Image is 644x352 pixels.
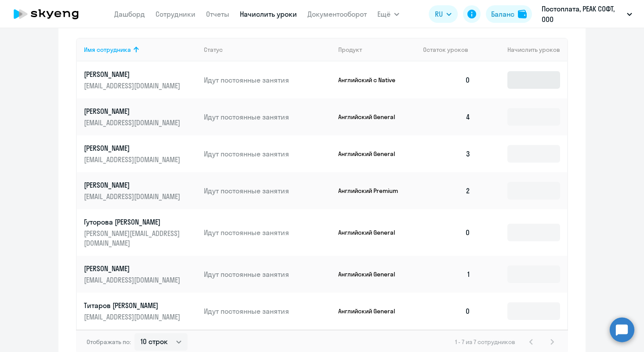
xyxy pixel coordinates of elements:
p: Постоплата, РЕАК СОФТ, ООО [542,4,623,25]
p: [EMAIL_ADDRESS][DOMAIN_NAME] [84,192,182,201]
td: 0 [416,62,478,98]
div: Продукт [338,46,416,54]
p: [EMAIL_ADDRESS][DOMAIN_NAME] [84,275,182,285]
button: Ещё [377,5,399,23]
div: Продукт [338,46,362,54]
a: Начислить уроки [240,10,297,18]
a: Документооборот [308,10,367,18]
p: Английский General [338,307,404,315]
a: Сотрудники [156,10,195,18]
a: [PERSON_NAME][EMAIL_ADDRESS][DOMAIN_NAME] [84,143,197,164]
span: 1 - 7 из 7 сотрудников [455,338,515,346]
div: Имя сотрудника [84,46,131,54]
p: Английский Premium [338,187,404,195]
a: [PERSON_NAME][EMAIL_ADDRESS][DOMAIN_NAME] [84,106,197,127]
p: Идут постоянные занятия [204,269,331,279]
p: [EMAIL_ADDRESS][DOMAIN_NAME] [84,312,182,322]
span: Отображать по: [87,338,131,346]
button: RU [429,5,458,23]
p: Английский с Native [338,76,404,84]
a: [PERSON_NAME][EMAIL_ADDRESS][DOMAIN_NAME] [84,180,197,201]
p: Идут постоянные занятия [204,112,331,122]
p: Идут постоянные занятия [204,228,331,237]
td: 1 [416,256,478,293]
a: [PERSON_NAME][EMAIL_ADDRESS][DOMAIN_NAME] [84,69,197,91]
td: 0 [416,293,478,330]
button: Балансbalance [486,5,532,23]
td: 2 [416,172,478,209]
a: Дашборд [114,10,145,18]
div: Баланс [491,9,514,19]
div: Статус [204,46,331,54]
td: 0 [416,209,478,256]
p: [EMAIL_ADDRESS][DOMAIN_NAME] [84,81,182,91]
span: RU [435,9,443,19]
img: balance [518,10,527,18]
p: Английский General [338,270,404,278]
p: [PERSON_NAME] [84,69,182,79]
a: [PERSON_NAME][EMAIL_ADDRESS][DOMAIN_NAME] [84,264,197,285]
p: [PERSON_NAME][EMAIL_ADDRESS][DOMAIN_NAME] [84,229,182,248]
p: Идут постоянные занятия [204,186,331,196]
div: Остаток уроков [423,46,478,54]
div: Имя сотрудника [84,46,197,54]
button: Постоплата, РЕАК СОФТ, ООО [537,4,637,25]
a: Отчеты [206,10,229,18]
div: Статус [204,46,223,54]
p: [PERSON_NAME] [84,180,182,190]
span: Остаток уроков [423,46,468,54]
p: Английский General [338,150,404,158]
td: 4 [416,98,478,135]
a: Гуторова [PERSON_NAME][PERSON_NAME][EMAIL_ADDRESS][DOMAIN_NAME] [84,217,197,248]
p: [PERSON_NAME] [84,143,182,153]
td: 3 [416,135,478,172]
p: [PERSON_NAME] [84,106,182,116]
p: Английский General [338,113,404,121]
span: Ещё [377,9,391,19]
p: [PERSON_NAME] [84,264,182,273]
p: Идут постоянные занятия [204,149,331,159]
p: Английский General [338,229,404,236]
p: Идут постоянные занятия [204,306,331,316]
p: [EMAIL_ADDRESS][DOMAIN_NAME] [84,155,182,164]
p: Идут постоянные занятия [204,75,331,85]
th: Начислить уроков [478,38,567,62]
p: [EMAIL_ADDRESS][DOMAIN_NAME] [84,118,182,127]
p: Титаров [PERSON_NAME] [84,301,182,310]
p: Гуторова [PERSON_NAME] [84,217,182,227]
a: Титаров [PERSON_NAME][EMAIL_ADDRESS][DOMAIN_NAME] [84,301,197,322]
